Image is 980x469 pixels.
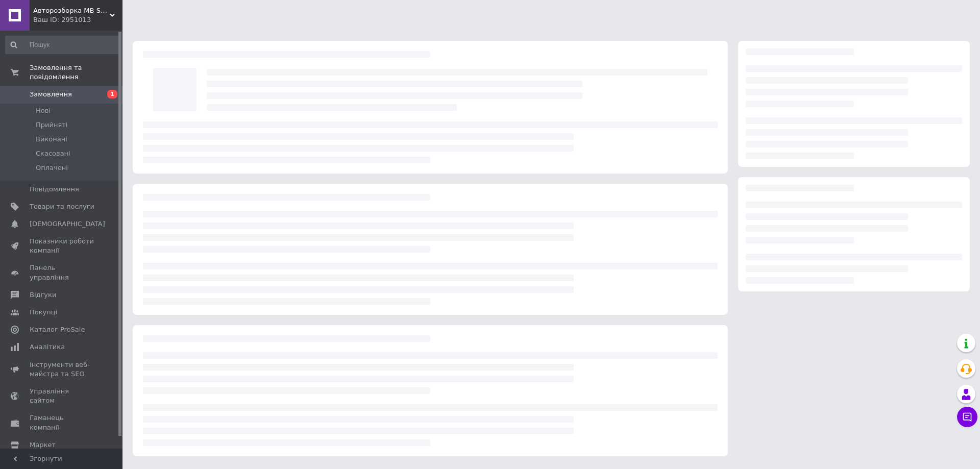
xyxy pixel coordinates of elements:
span: Покупці [30,308,57,317]
span: Нові [36,106,51,115]
span: Замовлення [30,90,72,99]
span: Товари та послуги [30,202,94,211]
span: 1 [107,90,117,98]
span: Гаманець компанії [30,413,94,432]
span: Прийняті [36,120,67,130]
span: Показники роботи компанії [30,237,94,255]
button: Чат з покупцем [957,407,977,427]
span: Маркет [30,440,56,450]
span: Скасовані [36,149,70,158]
span: Замовлення та повідомлення [30,63,122,82]
span: Повідомлення [30,185,79,194]
span: [DEMOGRAPHIC_DATA] [30,219,105,229]
span: Інструменти веб-майстра та SEO [30,360,94,379]
span: Оплачені [36,163,68,172]
span: Відгуки [30,290,56,300]
span: Авторозборка MB STAR [33,6,110,15]
span: Панель управління [30,263,94,282]
span: Каталог ProSale [30,325,85,334]
div: Ваш ID: 2951013 [33,15,122,24]
span: Аналітика [30,342,65,352]
input: Пошук [5,36,120,54]
span: Виконані [36,135,67,144]
span: Управління сайтом [30,387,94,405]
